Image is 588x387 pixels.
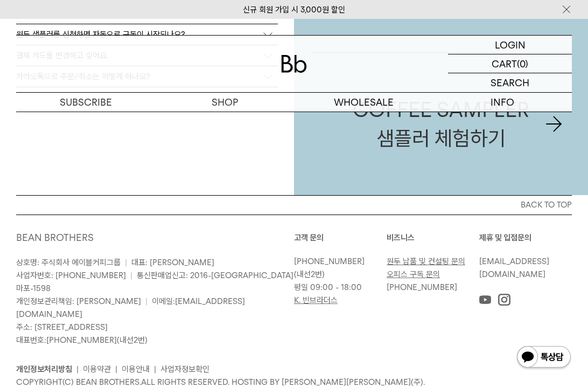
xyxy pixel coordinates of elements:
[160,364,209,374] a: 사업자정보확인
[294,295,338,305] a: K. 빈브라더스
[16,296,245,319] a: [EMAIL_ADDRESS][DOMAIN_NAME]
[433,93,572,112] p: INFO
[16,322,108,332] span: 주소: [STREET_ADDRESS]
[479,231,572,244] p: 제휴 및 입점문의
[155,93,294,112] a: SHOP
[294,255,381,281] p: (내선2번)
[16,195,572,215] button: BACK TO TOP
[294,257,365,266] a: [PHONE_NUMBER]
[16,364,72,374] a: 개인정보처리방침
[387,231,479,244] p: 비즈니스
[491,73,529,92] p: SEARCH
[281,55,307,73] img: 로고
[83,364,111,374] a: 이용약관
[16,296,245,319] span: 이메일:
[154,363,156,376] li: |
[16,271,126,280] span: 사업자번호: [PHONE_NUMBER]
[517,54,528,73] p: (0)
[294,281,381,294] p: 평일 09:00 - 18:00
[294,231,387,244] p: 고객 문의
[16,335,148,345] span: 대표번호: (내선2번)
[492,54,517,73] p: CART
[311,53,571,195] a: COFFEE SAMPLER샘플러 체험하기
[495,36,526,54] p: LOGIN
[516,345,572,371] img: 카카오톡 채널 1:1 채팅 버튼
[125,258,127,267] span: |
[294,93,433,112] p: WHOLESALE
[448,54,572,73] a: CART (0)
[387,269,440,279] a: 오피스 구독 문의
[243,5,345,15] a: 신규 회원 가입 시 3,000원 할인
[122,364,150,374] a: 이용안내
[76,363,79,376] li: |
[145,296,148,306] span: |
[479,257,549,279] a: [EMAIL_ADDRESS][DOMAIN_NAME]
[16,232,94,243] a: BEAN BROTHERS
[353,95,529,152] div: COFFEE SAMPLER 샘플러 체험하기
[115,363,117,376] li: |
[130,271,132,280] span: |
[387,257,465,266] a: 원두 납품 및 컨설팅 문의
[16,258,121,267] span: 상호명: 주식회사 에이블커피그룹
[16,271,293,293] span: 통신판매업신고: 2016-[GEOGRAPHIC_DATA]마포-1598
[16,296,141,306] span: 개인정보관리책임: [PERSON_NAME]
[448,36,572,54] a: LOGIN
[16,93,155,112] a: SUBSCRIBE
[131,258,214,267] span: 대표: [PERSON_NAME]
[387,282,457,292] a: [PHONE_NUMBER]
[46,335,117,345] a: [PHONE_NUMBER]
